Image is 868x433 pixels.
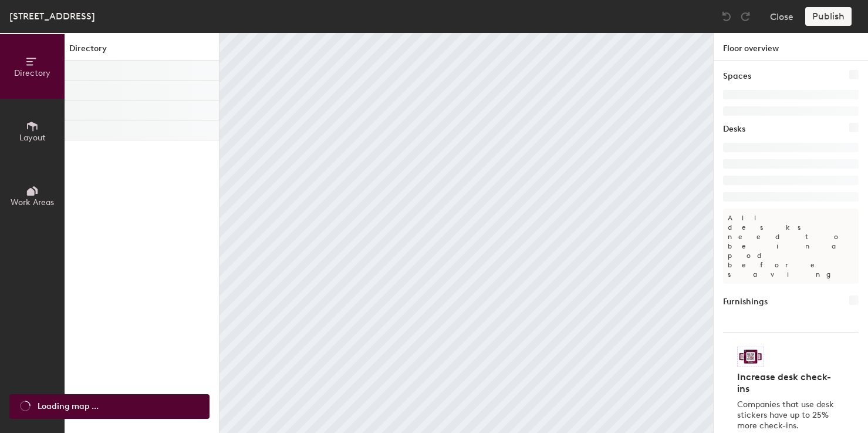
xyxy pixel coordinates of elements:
[723,123,745,136] h1: Desks
[723,70,751,83] h1: Spaces
[14,68,50,78] span: Directory
[219,33,713,433] canvas: Map
[714,33,868,61] h1: Floor overview
[770,7,793,26] button: Close
[737,347,764,367] img: Sticker logo
[723,296,768,308] h1: Furnishings
[65,42,219,61] h1: Directory
[737,400,837,431] p: Companies that use desk stickers have up to 25% more check-ins.
[721,11,732,22] img: Undo
[19,133,46,143] span: Layout
[11,197,54,207] span: Work Areas
[737,371,837,395] h4: Increase desk check-ins
[9,9,95,24] div: [STREET_ADDRESS]
[38,400,99,413] span: Loading map ...
[739,11,751,22] img: Redo
[723,209,859,284] p: All desks need to be in a pod before saving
